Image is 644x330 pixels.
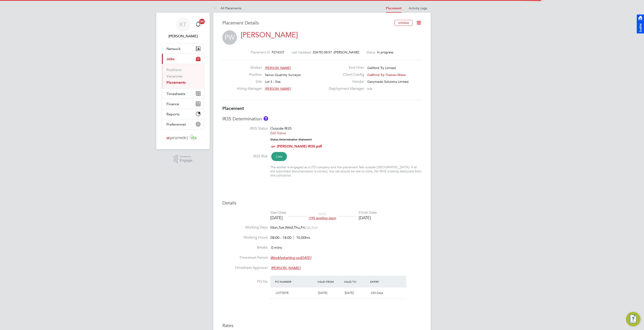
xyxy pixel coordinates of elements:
[222,266,268,270] label: Timesheet Approver
[367,80,409,84] span: Ganymede Solutions Limited
[271,152,287,161] span: Low
[306,225,312,230] span: Sat,
[264,116,268,121] button: About IR35
[279,225,285,230] span: Tue,
[318,291,327,295] span: [DATE]
[343,278,369,286] div: Valid To
[386,6,401,10] a: Placement
[165,134,201,141] img: ganymedesolutions-logo-retina.png
[326,79,364,84] label: Vendor
[222,30,237,45] span: PW
[270,215,286,220] div: [DATE]
[194,17,203,32] a: 20
[276,291,289,295] span: LOT3SITE
[359,210,377,215] div: Finish Date
[270,256,311,260] span: starting on
[166,112,180,116] span: Reports
[371,291,383,295] span: 234 Days
[156,13,210,149] nav: Main navigation
[334,50,359,54] span: [PERSON_NAME]
[265,80,281,84] span: Lot 3 - Site
[166,92,185,96] span: Timesheets
[166,102,179,106] span: Finance
[180,155,192,159] span: Powered by
[180,159,192,162] span: Engage
[274,278,316,286] div: PO Number
[162,134,204,141] a: Go to home page
[394,20,413,26] button: Unfollow
[272,50,284,54] span: P274337
[173,155,193,163] a: Powered byEngage
[222,279,268,284] label: PO No
[222,106,244,111] b: Placement
[270,235,310,240] div: 08:00 - 18:00
[241,31,298,39] a: [PERSON_NAME]
[265,66,291,70] span: [PERSON_NAME]
[270,225,279,230] span: Mon,
[316,278,343,286] div: Valid From
[166,57,174,61] span: Jobs
[222,200,422,206] h3: Details
[309,216,336,220] span: (195 working days)
[237,72,262,77] label: Position
[377,50,393,54] span: In progress
[313,50,334,54] span: [DATE] 08:57 -
[367,66,396,70] span: Galliford Try Limited
[222,235,268,240] label: Working Hours
[222,323,422,328] h3: Rates
[237,86,262,91] label: Hiring Manager
[271,245,282,250] span: 0 mins
[162,17,204,39] a: KT[PERSON_NAME]
[409,6,427,10] a: Activity Logs
[270,165,422,178] div: The worker is engaged as a LTD company and the placement falls outside [GEOGRAPHIC_DATA]. If all ...
[307,212,338,220] div: DAYS
[312,225,318,230] span: Sun
[162,99,204,109] button: Finance
[222,245,268,250] label: Breaks
[199,19,205,24] span: 20
[222,154,268,159] label: IR35 Risk
[222,116,422,122] h3: IR35 Determination
[162,89,204,99] button: Timesheets
[162,54,204,64] button: Jobs
[294,235,310,240] span: 10.00hrs
[626,312,640,326] button: Engage Resource Center
[366,50,375,54] label: Status
[162,44,204,54] button: Network
[162,119,204,129] button: Preferences
[300,256,311,260] em: [DATE]
[162,109,204,119] button: Reports
[166,74,183,78] a: Vacancies
[237,65,262,70] label: Worker
[222,126,268,131] label: IR35 Status
[222,20,391,26] h3: Placement Details
[345,291,354,295] span: [DATE]
[270,126,292,131] span: Outside IR35
[265,73,301,77] span: Senior Quantity Surveyor
[359,215,377,220] div: [DATE]
[292,50,311,54] label: Last Updated
[369,278,396,286] div: Expiry
[166,47,181,51] span: Network
[162,33,204,39] span: Katie Townend
[270,256,282,260] em: Weekly
[326,72,364,77] label: Client Config
[367,87,372,91] span: n/a
[270,138,312,141] strong: Status Determination Statement
[213,6,241,10] a: All Placements
[166,68,181,72] a: Positions
[162,64,204,88] div: Jobs
[367,73,406,77] span: Galliford Try Thames Water
[270,210,286,215] div: Start Date
[271,266,300,270] span: [PERSON_NAME]
[294,225,301,230] span: Thu,
[166,80,186,85] a: Placements
[180,21,186,27] span: KT
[326,86,364,91] label: Deployment Manager
[277,144,322,148] a: [PERSON_NAME] IR35.pdf
[222,255,268,260] label: Timesheet Period
[326,65,364,70] label: End Hirer
[270,131,286,135] a: Edit Status
[166,122,186,126] span: Preferences
[301,225,306,230] span: Fri,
